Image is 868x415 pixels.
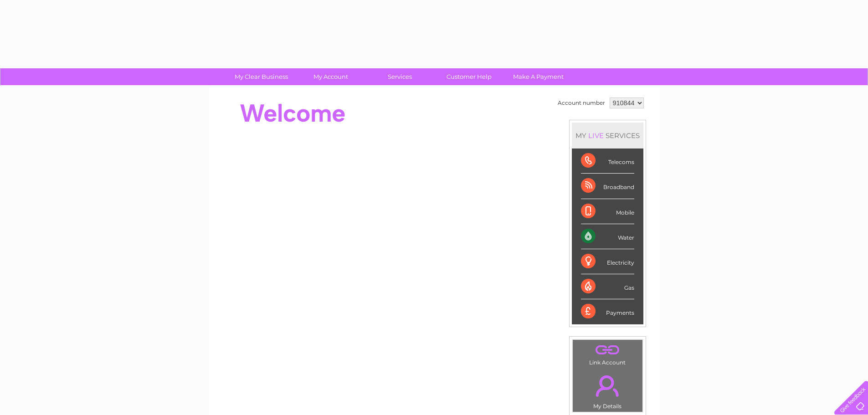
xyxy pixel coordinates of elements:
[572,123,643,149] div: MY SERVICES
[581,249,634,274] div: Electricity
[575,342,640,358] a: .
[581,274,634,299] div: Gas
[581,174,634,199] div: Broadband
[501,68,576,85] a: Make A Payment
[572,339,643,368] td: Link Account
[581,199,634,224] div: Mobile
[581,224,634,249] div: Water
[362,68,437,85] a: Services
[575,370,640,402] a: .
[224,68,299,85] a: My Clear Business
[293,68,368,85] a: My Account
[572,368,643,412] td: My Details
[581,149,634,174] div: Telecoms
[431,68,507,85] a: Customer Help
[586,131,606,140] div: LIVE
[555,95,607,111] td: Account number
[581,299,634,324] div: Payments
